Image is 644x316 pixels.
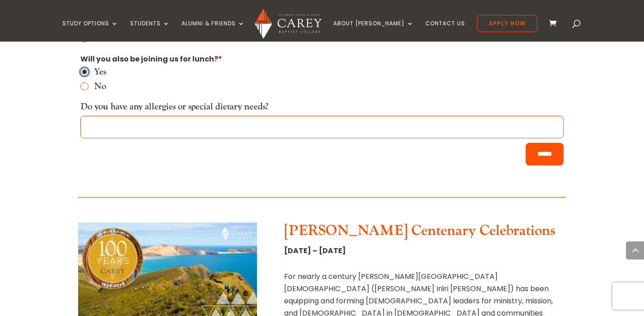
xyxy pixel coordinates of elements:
[284,245,346,256] strong: [DATE] – [DATE]
[477,15,537,32] a: Apply Now
[182,20,245,42] a: Alumni & Friends
[62,20,118,42] a: Study Options
[94,67,564,76] label: Yes
[80,101,268,113] label: Do you have any allergies or special dietary needs?
[94,82,564,91] label: No
[333,20,414,42] a: About [PERSON_NAME]
[130,20,170,42] a: Students
[255,9,321,39] img: Carey Baptist College
[425,20,465,42] a: Contact Us
[284,222,566,244] h3: [PERSON_NAME] Centenary Celebrations
[80,54,222,64] span: Will you also be joining us for lunch?
[94,34,564,43] label: Online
